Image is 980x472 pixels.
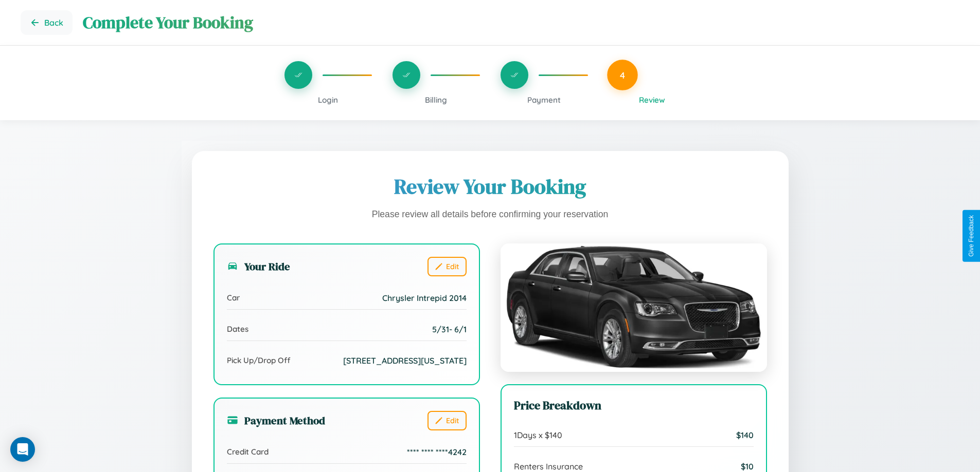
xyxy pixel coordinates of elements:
[227,355,291,365] span: Pick Up/Drop Off
[514,461,583,471] span: Renters Insurance
[227,293,240,303] span: Car
[736,430,754,440] span: $ 140
[83,11,959,34] h1: Complete Your Booking
[227,324,248,334] span: Dates
[427,257,467,276] button: Edit
[514,430,562,440] span: 1 Days x $ 140
[639,95,665,105] span: Review
[741,461,754,471] span: $ 10
[213,173,767,200] h1: Review Your Booking
[227,413,325,428] h3: Payment Method
[213,206,767,223] p: Please review all details before confirming your reservation
[382,293,467,303] span: Chrysler Intrepid 2014
[343,355,467,366] span: [STREET_ADDRESS][US_STATE]
[21,10,73,35] button: Go back
[968,215,975,257] div: Give Feedback
[10,437,35,462] div: Open Intercom Messenger
[501,243,767,372] img: Chrysler Intrepid
[427,411,467,430] button: Edit
[425,95,447,105] span: Billing
[227,447,269,457] span: Credit Card
[527,95,561,105] span: Payment
[514,398,754,413] h3: Price Breakdown
[432,324,467,334] span: 5 / 31 - 6 / 1
[227,259,290,274] h3: Your Ride
[318,95,338,105] span: Login
[620,69,625,81] span: 4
